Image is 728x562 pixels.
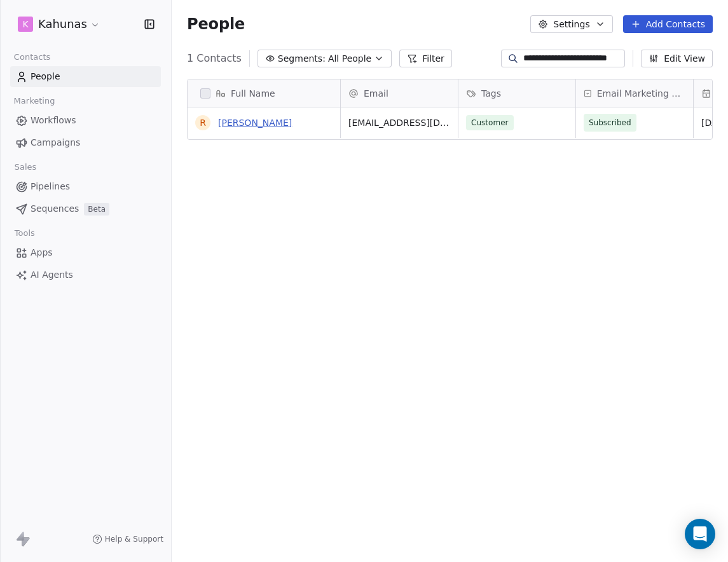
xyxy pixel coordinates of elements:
span: Email Marketing Consent [597,87,685,100]
span: Subscribed [589,116,631,129]
div: R [200,116,206,130]
a: Help & Support [92,534,163,544]
span: Sales [9,158,42,177]
span: Sequences [31,202,79,216]
div: Open Intercom Messenger [685,519,715,549]
span: Beta [84,203,109,216]
span: Workflows [31,114,76,127]
span: Campaigns [31,136,80,149]
a: Pipelines [10,176,161,197]
span: Help & Support [105,534,163,544]
a: People [10,66,161,87]
span: People [31,70,60,83]
span: Segments: [278,52,326,65]
span: All People [328,52,371,65]
button: Settings [530,15,612,33]
span: Contacts [8,48,56,67]
button: Filter [399,50,452,67]
span: Email [364,87,388,100]
span: Kahunas [38,16,87,32]
span: People [187,15,245,34]
a: AI Agents [10,264,161,285]
span: Pipelines [31,180,70,193]
a: SequencesBeta [10,198,161,219]
button: Edit View [641,50,713,67]
span: Full Name [231,87,275,100]
span: Tools [9,224,40,243]
a: Apps [10,242,161,263]
span: Apps [31,246,53,259]
div: Tags [458,79,575,107]
span: K [22,18,28,31]
span: 1 Contacts [187,51,242,66]
button: Add Contacts [623,15,713,33]
div: Full Name [188,79,340,107]
a: Workflows [10,110,161,131]
span: Tags [481,87,501,100]
span: [EMAIL_ADDRESS][DOMAIN_NAME] [348,116,450,129]
div: grid [188,107,341,544]
button: KKahunas [15,13,103,35]
a: [PERSON_NAME] [218,118,292,128]
span: Customer [466,115,514,130]
span: Marketing [8,92,60,111]
div: Email Marketing Consent [576,79,693,107]
span: AI Agents [31,268,73,282]
div: Email [341,79,458,107]
a: Campaigns [10,132,161,153]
